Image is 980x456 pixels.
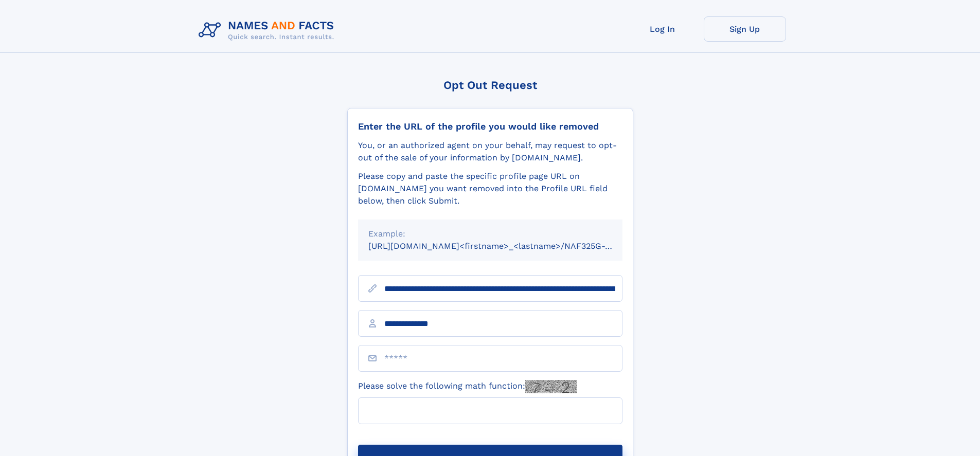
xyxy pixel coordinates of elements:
a: Sign Up [704,16,786,42]
img: Logo Names and Facts [194,16,343,44]
small: [URL][DOMAIN_NAME]<firstname>_<lastname>/NAF325G-xxxxxxxx [368,241,642,251]
label: Please solve the following math function: [358,380,577,393]
a: Log In [621,16,704,42]
div: Example: [368,228,612,240]
div: Enter the URL of the profile you would like removed [358,121,622,132]
div: Please copy and paste the specific profile page URL on [DOMAIN_NAME] you want removed into the Pr... [358,170,622,207]
div: You, or an authorized agent on your behalf, may request to opt-out of the sale of your informatio... [358,139,622,164]
div: Opt Out Request [347,79,633,92]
